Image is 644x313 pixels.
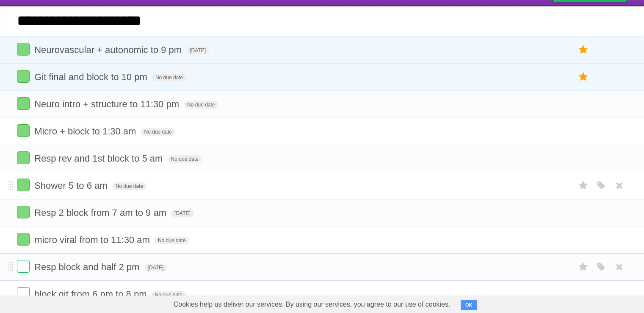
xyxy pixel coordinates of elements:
label: Done [17,124,30,137]
label: Done [17,287,30,300]
label: Star task [575,70,591,84]
span: Cookies help us deliver our services. By using our services, you agree to our use of cookies. [165,296,459,313]
span: [DATE] [144,264,167,271]
span: No due date [112,182,146,190]
label: Star task [575,179,591,193]
label: Done [17,97,30,110]
label: Done [17,233,30,246]
span: Resp block and half 2 pm [34,262,141,272]
span: Micro + block to 1:30 am [34,126,138,137]
span: No due date [184,101,218,109]
label: Done [17,43,30,56]
label: Done [17,70,30,83]
label: Done [17,151,30,164]
span: No due date [152,291,186,299]
span: No due date [155,237,189,244]
span: No due date [141,128,175,136]
span: Neurovascular + autonomic to 9 pm [34,45,184,55]
label: Star task [575,260,591,274]
label: Done [17,206,30,218]
button: OK [461,300,477,310]
label: Done [17,179,30,191]
span: micro viral from to 11:30 am [34,235,152,245]
label: Done [17,260,30,273]
span: Shower 5 to 6 am [34,180,109,191]
span: Neuro intro + structure to 11:30 pm [34,99,181,109]
span: No due date [168,155,202,163]
label: Star task [575,43,591,57]
span: block git from 6 pm to 8 pm [34,289,149,299]
span: Resp 2 block from 7 am to 9 am [34,207,169,218]
span: Git final and block to 10 pm [34,72,149,82]
span: No due date [152,74,186,81]
span: Resp rev and 1st block to 5 am [34,153,165,164]
span: [DATE] [186,47,209,54]
span: [DATE] [171,210,194,217]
